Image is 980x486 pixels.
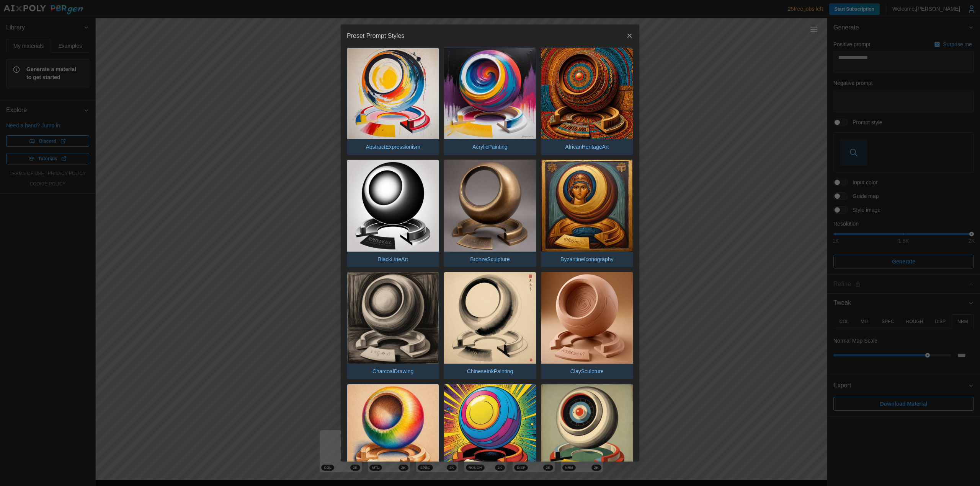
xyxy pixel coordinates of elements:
[469,139,511,154] p: AcrylicPainting
[347,160,439,251] img: BlackLineArt.jpg
[541,48,633,139] img: AfricanHeritageArt.jpg
[541,272,633,364] img: ClaySculpture.jpg
[567,364,608,379] p: ClaySculpture
[347,33,404,39] h2: Preset Prompt Styles
[541,159,633,267] button: ByzantineIconography.jpgByzantineIconography
[444,272,536,364] img: ChineseInkPainting.jpg
[347,48,439,139] img: AbstractExpressionism.jpg
[541,160,633,251] img: ByzantineIconography.jpg
[347,272,439,380] button: CharcoalDrawing.jpgCharcoalDrawing
[557,252,617,267] p: ByzantineIconography
[541,272,633,380] button: ClaySculpture.jpgClaySculpture
[347,272,439,364] img: CharcoalDrawing.jpg
[541,384,633,476] img: ConstructivistDesign.jpg
[347,384,439,476] img: ColoredPencilArt.jpg
[463,364,517,379] p: ChineseInkPainting
[444,47,536,155] button: AcrylicPainting.jpgAcrylicPainting
[541,47,633,155] button: AfricanHeritageArt.jpgAfricanHeritageArt
[561,139,612,154] p: AfricanHeritageArt
[374,252,412,267] p: BlackLineArt
[347,47,439,155] button: AbstractExpressionism.jpgAbstractExpressionism
[444,272,536,380] button: ChineseInkPainting.jpgChineseInkPainting
[444,159,536,267] button: BronzeSculpture.jpgBronzeSculpture
[369,364,417,379] p: CharcoalDrawing
[444,160,536,251] img: BronzeSculpture.jpg
[444,48,536,139] img: AcrylicPainting.jpg
[466,252,514,267] p: BronzeSculpture
[362,139,424,154] p: AbstractExpressionism
[347,159,439,267] button: BlackLineArt.jpgBlackLineArt
[444,384,536,476] img: ComicBookIllustration.jpg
